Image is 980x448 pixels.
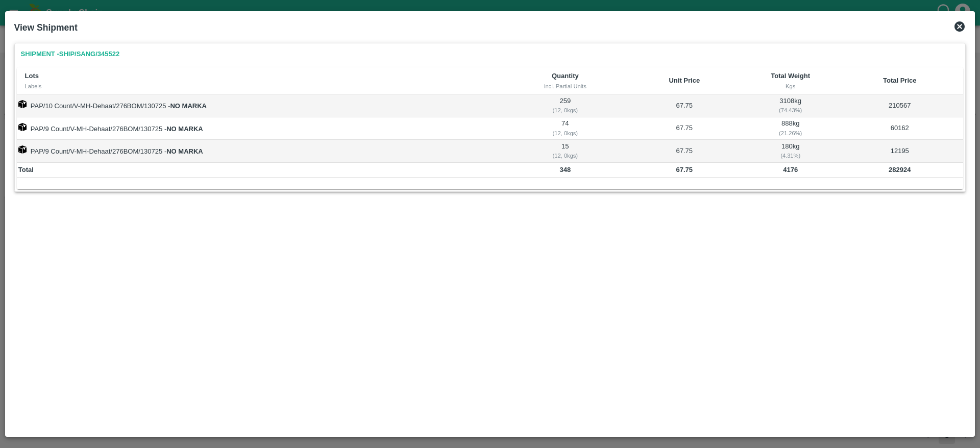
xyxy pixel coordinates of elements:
[624,140,745,162] td: 67.75
[624,117,745,140] td: 67.75
[836,117,963,140] td: 60162
[166,147,203,155] strong: NO MARKA
[624,94,745,117] td: 67.75
[18,145,27,154] img: box
[17,140,507,162] td: PAP/9 Count/V-MH-Dehaat/276BOM/130725 -
[836,94,963,117] td: 210567
[170,102,207,110] strong: NO MARKA
[514,82,616,91] div: incl. Partial Units
[506,117,624,140] td: 74
[771,72,810,80] b: Total Weight
[836,140,963,162] td: 12195
[17,94,507,117] td: PAP/10 Count/V-MH-Dehaat/276BOM/130725 -
[745,117,836,140] td: 888 kg
[17,45,124,63] a: Shipment -SHIP/SANG/345522
[745,94,836,117] td: 3108 kg
[889,166,911,173] b: 282924
[25,72,39,80] b: Lots
[17,117,507,140] td: PAP/9 Count/V-MH-Dehaat/276BOM/130725 -
[746,151,835,160] div: ( 4.31 %)
[506,140,624,162] td: 15
[166,125,203,133] strong: NO MARKA
[508,129,623,138] div: ( 12, 0 kgs)
[14,22,78,33] b: View Shipment
[883,77,917,84] b: Total Price
[746,129,835,138] div: ( 21.26 %)
[560,166,571,173] b: 348
[753,82,828,91] div: Kgs
[783,166,798,173] b: 4176
[506,94,624,117] td: 259
[746,106,835,115] div: ( 74.43 %)
[18,123,27,131] img: box
[745,140,836,162] td: 180 kg
[508,106,623,115] div: ( 12, 0 kgs)
[676,166,693,173] b: 67.75
[25,82,499,91] div: Labels
[552,72,579,80] b: Quantity
[669,77,700,84] b: Unit Price
[18,166,34,173] b: Total
[508,151,623,160] div: ( 12, 0 kgs)
[18,100,27,108] img: box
